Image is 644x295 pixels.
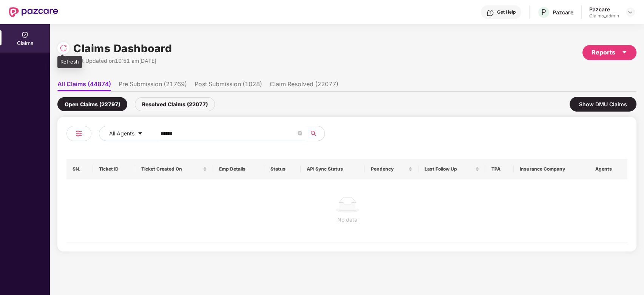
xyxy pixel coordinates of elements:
div: No data [73,216,622,224]
th: API Sync Status [301,159,365,179]
span: search [306,130,321,137]
th: Pendency [365,159,419,179]
span: Last Follow Up [425,166,474,172]
span: P [541,8,546,17]
span: caret-down [621,49,627,55]
div: Pazcare [589,6,619,13]
div: Reports [591,48,627,57]
th: TPA [485,159,513,179]
li: Pre Submission (21769) [119,80,187,91]
th: Status [264,159,301,179]
div: Get Help [497,9,516,15]
span: Pendency [371,166,407,172]
div: Claims_admin [589,13,619,19]
th: Last Follow Up [419,159,485,179]
span: caret-down [137,131,143,137]
img: svg+xml;base64,PHN2ZyBpZD0iSGVscC0zMngzMiIgeG1sbnM9Imh0dHA6Ly93d3cudzMub3JnLzIwMDAvc3ZnIiB3aWR0aD... [486,9,494,17]
img: svg+xml;base64,PHN2ZyB4bWxucz0iaHR0cDovL3d3dy53My5vcmcvMjAwMC9zdmciIHdpZHRoPSIyNCIgaGVpZ2h0PSIyNC... [74,129,83,138]
li: All Claims (44874) [57,80,111,91]
img: svg+xml;base64,PHN2ZyBpZD0iQ2xhaW0iIHhtbG5zPSJodHRwOi8vd3d3LnczLm9yZy8yMDAwL3N2ZyIgd2lkdGg9IjIwIi... [21,31,29,39]
span: close-circle [298,131,302,135]
li: Claim Resolved (22077) [270,80,338,91]
th: Agents [589,159,627,179]
th: Insurance Company [514,159,590,179]
img: svg+xml;base64,PHN2ZyBpZD0iUmVsb2FkLTMyeDMyIiB4bWxucz0iaHR0cDovL3d3dy53My5vcmcvMjAwMC9zdmciIHdpZH... [60,44,67,52]
div: Open Claims (22797) [57,97,127,111]
span: Ticket Created On [141,166,201,172]
button: All Agentscaret-down [99,126,159,141]
div: Resolved Claims (22077) [135,97,215,111]
div: Refresh [57,56,82,68]
h1: Claims Dashboard [73,40,172,57]
div: Pazcare [553,9,573,16]
th: Ticket Created On [135,159,213,179]
li: Post Submission (1028) [195,80,262,91]
span: close-circle [298,130,302,137]
th: Ticket ID [93,159,135,179]
th: SN. [66,159,93,179]
img: svg+xml;base64,PHN2ZyBpZD0iRHJvcGRvd24tMzJ4MzIiIHhtbG5zPSJodHRwOi8vd3d3LnczLm9yZy8yMDAwL3N2ZyIgd2... [627,9,633,15]
img: New Pazcare Logo [9,7,58,17]
div: Show DMU Claims [570,97,636,112]
div: Last Updated on 10:51 am[DATE] [73,57,172,65]
th: Emp Details [213,159,264,179]
span: All Agents [109,129,134,138]
button: search [306,126,325,141]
